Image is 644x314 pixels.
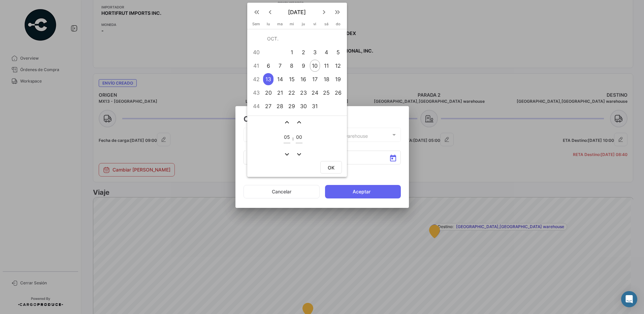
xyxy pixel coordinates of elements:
td: : [292,127,294,149]
div: 26 [333,87,344,99]
td: 30 de octubre de 2025 [298,99,309,113]
td: 7 de octubre de 2025 [274,59,286,72]
button: OK [320,161,342,174]
td: 29 de octubre de 2025 [286,99,298,113]
td: 9 de octubre de 2025 [298,59,309,72]
div: 1 [287,46,297,58]
td: 40 [250,45,263,59]
div: 6 [263,60,273,72]
div: 16 [298,73,309,85]
td: 17 de octubre de 2025 [309,72,321,86]
td: 13 de octubre de 2025 [263,72,274,86]
td: 2 de octubre de 2025 [298,45,309,59]
td: 23 de octubre de 2025 [298,86,309,99]
th: miércoles [286,22,298,29]
div: 18 [321,73,332,85]
div: 4 [321,46,332,58]
td: 24 de octubre de 2025 [309,86,321,99]
td: 15 de octubre de 2025 [286,72,298,86]
td: 10 de octubre de 2025 [309,59,321,72]
td: 11 de octubre de 2025 [321,59,332,72]
div: 24 [310,87,320,99]
td: 16 de octubre de 2025 [298,72,309,86]
th: viernes [309,22,321,29]
div: 13 [263,73,273,85]
div: 28 [275,100,285,112]
mat-icon: keyboard_double_arrow_left [253,8,261,16]
div: 21 [275,87,285,99]
div: 10 [310,60,320,72]
td: 4 de octubre de 2025 [321,45,332,59]
td: 25 de octubre de 2025 [321,86,332,99]
mat-icon: expand_more [283,150,291,158]
td: 42 [250,72,263,86]
th: jueves [298,22,309,29]
div: 25 [321,87,332,99]
th: domingo [332,22,344,29]
div: 3 [310,46,320,58]
td: 28 de octubre de 2025 [274,99,286,113]
div: 5 [333,46,344,58]
th: lunes [263,22,274,29]
div: 9 [298,60,309,72]
td: 41 [250,59,263,72]
mat-icon: keyboard_arrow_left [266,8,274,16]
td: 44 [250,99,263,113]
span: [DATE] [277,9,317,15]
td: 26 de octubre de 2025 [332,86,344,99]
td: 27 de octubre de 2025 [263,99,274,113]
div: 11 [321,60,332,72]
td: 8 de octubre de 2025 [286,59,298,72]
div: 17 [310,73,320,85]
td: 43 [250,86,263,99]
div: 8 [287,60,297,72]
div: 7 [275,60,285,72]
div: 22 [287,87,297,99]
td: 20 de octubre de 2025 [263,86,274,99]
mat-icon: expand_less [283,118,291,126]
mat-icon: keyboard_double_arrow_right [333,8,342,16]
td: 31 de octubre de 2025 [309,99,321,113]
button: expand_more icon [283,150,291,158]
div: 31 [310,100,320,112]
div: 27 [263,100,273,112]
mat-icon: keyboard_arrow_right [320,8,328,16]
div: 20 [263,87,273,99]
td: 21 de octubre de 2025 [274,86,286,99]
td: 18 de octubre de 2025 [321,72,332,86]
div: 30 [298,100,309,112]
td: 3 de octubre de 2025 [309,45,321,59]
div: 15 [287,73,297,85]
th: Sem [250,22,263,29]
td: 14 de octubre de 2025 [274,72,286,86]
mat-icon: expand_less [295,118,303,126]
td: 22 de octubre de 2025 [286,86,298,99]
td: 12 de octubre de 2025 [332,59,344,72]
button: expand_less icon [295,118,303,126]
div: 12 [333,60,344,72]
td: 1 de octubre de 2025 [286,45,298,59]
td: 6 de octubre de 2025 [263,59,274,72]
th: martes [274,22,286,29]
div: 23 [298,87,309,99]
div: 14 [275,73,285,85]
td: 19 de octubre de 2025 [332,72,344,86]
div: 19 [333,73,344,85]
td: 5 de octubre de 2025 [332,45,344,59]
button: expand_less icon [283,118,291,126]
button: expand_more icon [295,150,303,158]
td: OCT. [263,32,344,45]
div: 29 [287,100,297,112]
div: Abrir Intercom Messenger [621,291,637,307]
mat-icon: expand_more [295,150,303,158]
div: 2 [298,46,309,58]
span: OK [328,165,334,170]
th: sábado [321,22,332,29]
